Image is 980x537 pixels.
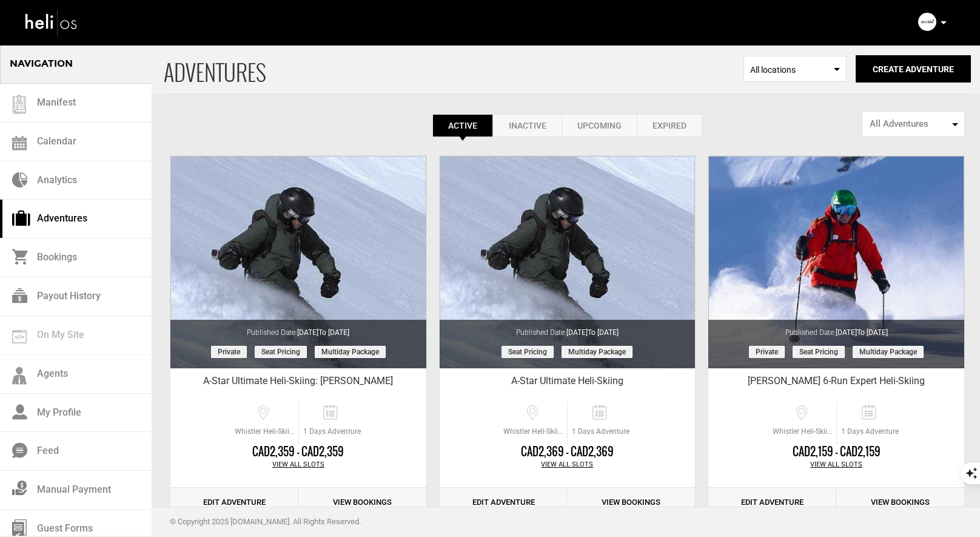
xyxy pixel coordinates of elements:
[164,44,743,93] span: ADVENTURES
[568,427,634,437] span: 1 Days Adventure
[211,346,247,358] span: Private
[12,330,27,343] img: on_my_site.svg
[315,346,386,358] span: Multiday package
[637,114,702,137] a: Expired
[170,488,298,518] a: Edit Adventure
[588,328,619,337] span: to [DATE]
[856,55,971,83] button: Create Adventure
[299,427,365,437] span: 1 Days Adventure
[770,427,836,437] span: Whistler Heli-Skiing, [GEOGRAPHIC_DATA], [GEOGRAPHIC_DATA], [GEOGRAPHIC_DATA], [GEOGRAPHIC_DATA]
[170,374,426,393] div: A-Star Ultimate Heli-Skiing: [PERSON_NAME]
[24,7,79,39] img: heli-logo
[708,488,836,518] a: Edit Adventure
[562,114,637,137] a: Upcoming
[298,488,426,518] a: View Bookings
[750,64,840,76] span: All locations
[232,427,298,437] span: Whistler Heli-Skiing, [GEOGRAPHIC_DATA], [GEOGRAPHIC_DATA], [GEOGRAPHIC_DATA], [GEOGRAPHIC_DATA]
[440,374,696,393] div: A-Star Ultimate Heli-Skiing
[440,444,696,460] div: CAD2,369 - CAD2,369
[857,328,888,337] span: to [DATE]
[297,328,349,337] span: [DATE]
[170,460,426,470] div: View All Slots
[440,460,696,470] div: View All Slots
[493,114,562,137] a: Inactive
[836,488,964,518] a: View Bookings
[708,460,964,470] div: View All Slots
[566,328,619,337] span: [DATE]
[567,488,695,518] a: View Bookings
[836,328,888,337] span: [DATE]
[562,346,633,358] span: Multiday package
[12,136,27,150] img: calendar.svg
[853,346,924,358] span: Multiday package
[708,320,964,338] div: Published Date:
[255,346,307,358] span: Seat Pricing
[500,427,567,437] span: Whistler Heli-Skiing, [GEOGRAPHIC_DATA], [GEOGRAPHIC_DATA], [GEOGRAPHIC_DATA], [GEOGRAPHIC_DATA]
[170,320,426,338] div: Published Date:
[749,346,785,358] span: Private
[12,367,27,385] img: agents-icon.svg
[870,118,949,130] span: All Adventures
[440,320,696,338] div: Published Date:
[10,95,29,113] img: guest-list.svg
[318,328,349,337] span: to [DATE]
[708,444,964,460] div: CAD2,159 - CAD2,159
[708,374,964,393] div: [PERSON_NAME] 6-Run Expert Heli-Skiing
[743,56,847,82] span: Select box activate
[440,488,568,518] a: Edit Adventure
[502,346,554,358] span: Seat Pricing
[837,427,903,437] span: 1 Days Adventure
[793,346,845,358] span: Seat Pricing
[862,111,965,137] button: All Adventures
[170,444,426,460] div: CAD2,359 - CAD2,359
[432,114,493,137] a: Active
[918,13,936,31] img: img_0bd6c2bf7a0220f90b2c926cc1b28b01.png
